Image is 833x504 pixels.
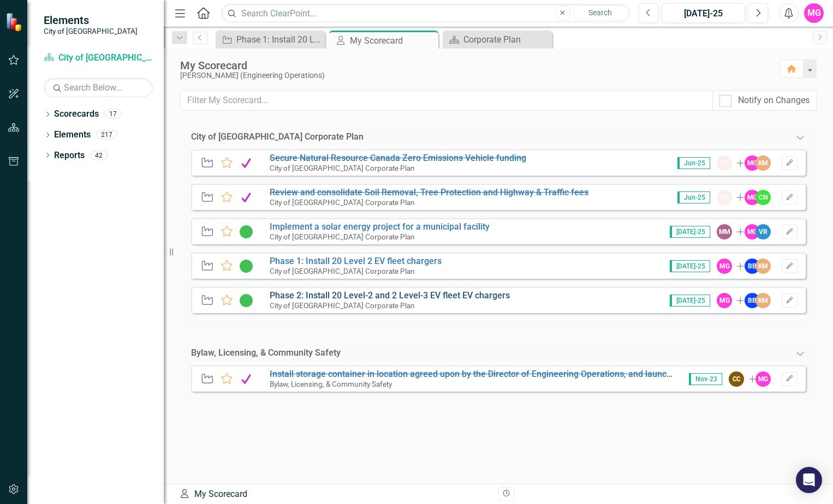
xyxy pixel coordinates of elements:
[717,224,732,239] div: MM
[745,259,760,274] div: BB
[755,190,771,205] div: CN
[239,225,253,238] img: In Progress
[738,94,810,107] div: Notify on Changes
[239,191,253,204] img: Complete
[44,27,138,35] small: City of [GEOGRAPHIC_DATA]
[270,164,415,172] small: City of [GEOGRAPHIC_DATA] Corporate Plan
[662,3,745,23] button: [DATE]-25
[270,221,490,232] a: Implement a solar energy project for a municipal facility
[44,52,153,64] a: City of [GEOGRAPHIC_DATA] Corporate Plan
[239,157,253,170] img: Complete
[44,14,138,27] span: Elements
[221,4,630,23] input: Search ClearPoint...
[796,467,822,493] div: Open Intercom Messenger
[670,260,710,272] span: [DATE]-25
[745,293,760,308] div: BB
[180,59,769,71] div: My Scorecard
[804,3,824,23] button: MG
[745,190,760,205] div: MG
[717,190,732,205] div: PS
[270,290,510,301] a: Phase 2: Install 20 Level-2 and 2 Level-3 EV fleet EV chargers
[239,294,253,307] img: In Progress
[270,256,442,266] a: Phase 1: Install 20 Level 2 EV fleet chargers
[239,260,253,273] img: In Progress
[445,33,549,46] a: Corporate Plan
[670,295,710,307] span: [DATE]-25
[191,347,341,359] div: Bylaw, Licensing, & Community Safety
[270,153,526,163] a: Secure Natural Resource Canada Zero Emissions Vehicle funding
[670,226,710,238] span: [DATE]-25
[270,232,415,241] small: City of [GEOGRAPHIC_DATA] Corporate Plan
[717,259,732,274] div: MG
[588,8,612,17] span: Search
[54,129,91,141] a: Elements
[755,293,771,308] div: KM
[729,371,744,387] div: CC
[755,224,771,239] div: VR
[96,130,117,140] div: 217
[218,33,322,46] a: Phase 1: Install 20 Level 2 EV fleet chargers
[90,151,108,160] div: 42
[665,7,741,20] div: [DATE]-25
[745,224,760,239] div: MG
[755,155,771,171] div: KM
[180,71,769,80] div: [PERSON_NAME] (Engineering Operations)
[755,259,771,274] div: KM
[745,155,760,171] div: MG
[270,380,392,388] small: Bylaw, Licensing, & Community Safety
[239,373,253,386] img: Complete
[54,108,99,121] a: Scorecards
[191,131,364,143] div: City of [GEOGRAPHIC_DATA] Corporate Plan
[236,33,322,46] div: Phase 1: Install 20 Level 2 EV fleet chargers
[755,371,771,387] div: MG
[717,155,732,171] div: PS
[677,157,710,169] span: Jun-25
[689,373,722,385] span: Nov-23
[270,301,415,310] small: City of [GEOGRAPHIC_DATA] Corporate Plan
[717,293,732,308] div: MG
[270,187,588,197] a: Review and consolidate Soil Removal, Tree Protection and Highway & Traffic fees
[104,110,122,119] div: 17
[54,149,85,162] a: Reports
[270,198,415,207] small: City of [GEOGRAPHIC_DATA] Corporate Plan
[270,267,415,275] small: City of [GEOGRAPHIC_DATA] Corporate Plan
[677,191,710,203] span: Jun-25
[180,91,713,111] input: Filter My Scorecard...
[350,34,436,47] div: My Scorecard
[573,5,628,21] button: Search
[5,13,25,32] img: ClearPoint Strategy
[44,78,153,97] input: Search Below...
[179,488,490,501] div: My Scorecard
[463,33,549,46] div: Corporate Plan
